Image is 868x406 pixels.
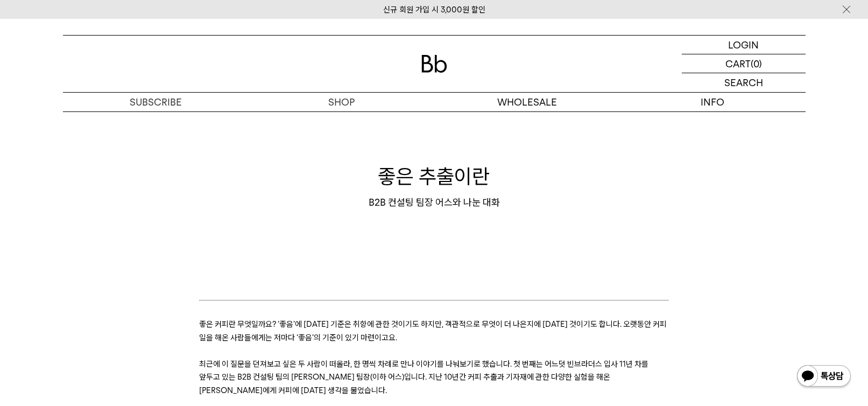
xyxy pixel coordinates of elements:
a: SHOP [249,93,434,111]
p: SEARCH [724,73,763,92]
a: 신규 회원 가입 시 3,000원 할인 [383,5,485,15]
h1: 좋은 추출이란 [63,162,806,191]
img: 카카오톡 채널 1:1 채팅 버튼 [796,364,852,390]
div: B2B 컨설팅 팀장 어스와 나눈 대화 [63,196,806,209]
a: LOGIN [682,36,806,54]
img: 로고 [421,55,447,73]
a: SUBSCRIBE [63,93,249,111]
p: CART [725,54,751,73]
a: CART (0) [682,54,806,73]
span: 좋은 커피란 무엇일까요? ‘좋음’에 [DATE] 기준은 취향에 관한 것이기도 하지만, 객관적으로 무엇이 더 나은지에 [DATE] 것이기도 합니다. 오랫동안 커피 일을 해온 사... [199,319,667,342]
p: LOGIN [728,36,759,54]
p: WHOLESALE [434,93,620,111]
p: (0) [751,54,762,73]
span: 최근에 이 질문을 던져보고 싶은 두 사람이 떠올라, 한 명씩 차례로 만나 이야기를 나눠보기로 했습니다. 첫 번째는 어느덧 빈브라더스 입사 11년 차를 앞두고 있는 B2B 컨설... [199,359,648,395]
p: INFO [620,93,806,111]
